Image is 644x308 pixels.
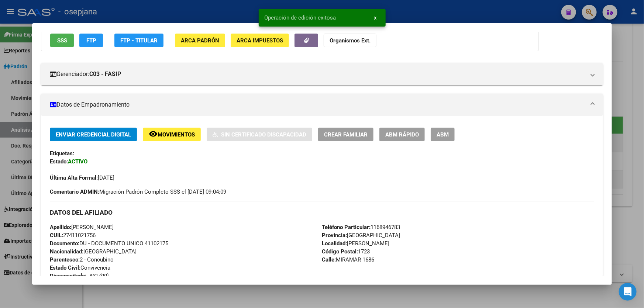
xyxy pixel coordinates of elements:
[374,14,377,21] span: x
[50,248,137,255] span: [GEOGRAPHIC_DATA]
[50,174,98,181] strong: Última Alta Formal:
[56,131,131,138] span: Enviar Credencial Digital
[50,256,114,263] span: 2 - Concubino
[437,131,449,138] span: ABM
[50,256,80,263] strong: Parentesco:
[50,240,79,247] strong: Documento:
[89,70,121,79] strong: C03 - FASIP
[50,248,83,255] strong: Nacionalidad:
[158,131,195,138] span: Movimientos
[50,232,96,239] span: 27411021756
[322,224,371,231] strong: Teléfono Particular:
[79,34,103,47] button: FTP
[143,128,201,141] button: Movimientos
[86,37,96,44] span: FTP
[50,273,86,279] strong: Discapacitado:
[322,256,336,263] strong: Calle:
[41,94,603,116] mat-expansion-panel-header: Datos de Empadronamiento
[50,240,168,247] span: DU - DOCUMENTO UNICO 41102175
[322,240,347,247] strong: Localidad:
[379,128,425,141] button: ABM Rápido
[175,34,225,47] button: ARCA Padrón
[181,37,219,44] span: ARCA Padrón
[41,63,603,85] mat-expansion-panel-header: Gerenciador:C03 - FASIP
[324,131,368,138] span: Crear Familiar
[89,273,108,279] i: NO (00)
[207,128,312,141] button: Sin Certificado Discapacidad
[50,34,74,47] button: SSS
[322,240,390,247] span: [PERSON_NAME]
[231,34,289,47] button: ARCA Impuestos
[324,34,376,47] button: Organismos Ext.
[322,248,370,255] span: 1723
[322,256,375,263] span: MIRAMAR 1686
[265,14,336,21] span: Operación de edición exitosa
[50,174,114,181] span: [DATE]
[368,11,383,24] button: x
[68,158,87,165] strong: ACTIVO
[149,129,158,138] mat-icon: remove_red_eye
[50,158,68,165] strong: Estado:
[50,150,74,157] strong: Etiquetas:
[50,232,63,239] strong: CUIL:
[50,208,594,217] h3: DATOS DEL AFILIADO
[318,128,373,141] button: Crear Familiar
[50,264,80,271] strong: Estado Civil:
[57,37,67,44] span: SSS
[322,232,347,239] strong: Provincia:
[50,224,71,231] strong: Apellido:
[50,128,137,141] button: Enviar Credencial Digital
[619,283,637,301] div: Open Intercom Messenger
[237,37,283,44] span: ARCA Impuestos
[50,188,99,195] strong: Comentario ADMIN:
[50,100,585,109] mat-panel-title: Datos de Empadronamiento
[120,37,158,44] span: FTP - Titular
[385,131,419,138] span: ABM Rápido
[50,70,585,79] mat-panel-title: Gerenciador:
[322,248,358,255] strong: Código Postal:
[431,128,455,141] button: ABM
[50,188,226,196] span: Migración Padrón Completo SSS el [DATE] 09:04:09
[50,264,110,271] span: Convivencia
[322,224,400,231] span: 1168946783
[50,224,114,231] span: [PERSON_NAME]
[322,232,400,239] span: [GEOGRAPHIC_DATA]
[330,37,371,44] strong: Organismos Ext.
[221,131,306,138] span: Sin Certificado Discapacidad
[114,34,163,47] button: FTP - Titular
